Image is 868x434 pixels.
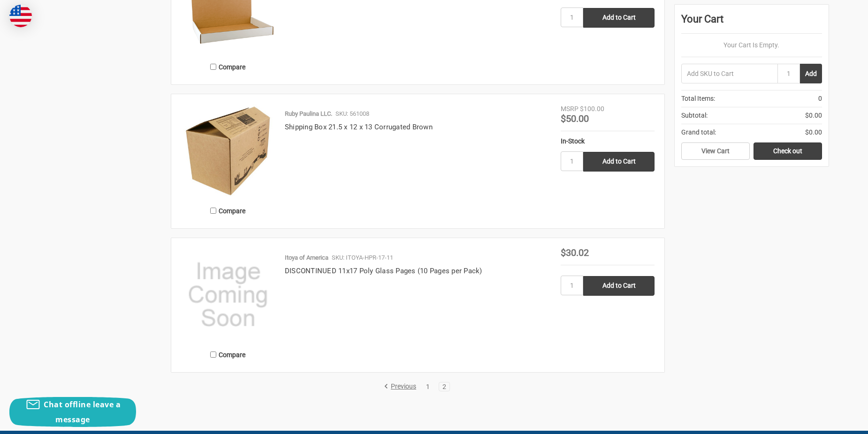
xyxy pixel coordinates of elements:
[181,59,275,75] label: Compare
[561,113,589,124] span: $50.00
[800,64,822,83] button: Add
[285,123,433,131] a: Shipping Box 21.5 x 12 x 13 Corrugated Brown
[439,383,449,390] a: 2
[580,105,604,112] span: $100.00
[332,253,393,262] p: SKU: ITOYA-HPR-17-11
[583,8,655,28] input: Add to Cart
[181,203,275,218] label: Compare
[681,94,715,104] span: Total Items:
[561,247,589,258] span: $30.02
[754,142,822,160] a: Check out
[44,399,121,425] span: Chat offline leave a message
[335,109,369,119] p: SKU: 561008
[681,40,822,50] p: Your Cart Is Empty.
[210,208,216,214] input: Compare
[681,127,716,137] span: Grand total:
[181,104,275,198] img: Shipping Box 21.5 x 12 x 13 Corrugated Brown
[681,142,750,160] a: View Cart
[210,64,216,70] input: Compare
[583,276,655,296] input: Add to Cart
[681,64,777,83] input: Add SKU to Cart
[285,253,328,262] p: Itoya of America
[561,136,655,146] div: In-Stock
[9,5,32,27] img: duty and tax information for United States
[681,111,708,120] span: Subtotal:
[384,382,419,391] a: Previous
[805,127,822,137] span: $0.00
[181,248,275,342] img: ProductDefault.gif
[285,109,332,119] p: Ruby Paulina LLC.
[818,94,822,104] span: 0
[210,352,216,358] input: Compare
[423,383,433,390] a: 1
[9,397,136,427] button: Chat offline leave a message
[805,111,822,120] span: $0.00
[583,152,655,172] input: Add to Cart
[285,267,482,275] a: DISCONTINUED 11x17 Poly Glass Pages (10 Pages per Pack)
[561,104,579,114] div: MSRP
[181,347,275,362] label: Compare
[681,11,822,34] div: Your Cart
